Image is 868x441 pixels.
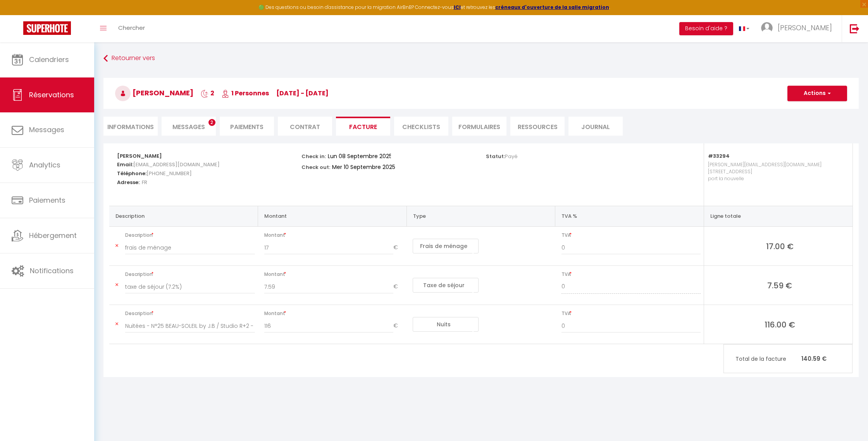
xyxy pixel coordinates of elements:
[452,117,506,136] li: FORMULAIRES
[30,266,74,276] span: Notifications
[29,55,69,64] span: Calendriers
[406,206,555,226] th: Type
[125,308,255,319] span: Description
[276,89,329,98] span: [DATE] - [DATE]
[201,89,214,98] span: 2
[393,241,403,255] span: €
[710,241,849,252] span: 17.00 €
[394,117,448,136] li: CHECKLISTS
[710,319,849,330] span: 116.00 €
[220,117,274,136] li: Paiements
[393,280,403,294] span: €
[336,117,390,136] li: Facture
[708,152,730,160] strong: #33294
[301,162,330,171] p: Check out:
[495,4,609,10] a: créneaux d'ouverture de la salle migration
[264,230,404,241] span: Montant
[704,206,852,226] th: Ligne totale
[146,168,192,179] span: [PHONE_NUMBER]
[264,269,404,280] span: Montant
[117,170,146,177] strong: Téléphone:
[755,15,842,42] a: ... [PERSON_NAME]
[222,89,269,98] span: 1 Personnes
[115,88,193,98] span: [PERSON_NAME]
[29,160,60,170] span: Analytics
[735,355,801,363] span: Total de la facture
[125,230,255,241] span: Description
[724,350,852,367] p: 140.59 €
[103,117,158,136] li: Informations
[568,117,623,136] li: Journal
[454,4,461,10] a: ICI
[561,269,701,280] span: TVA
[117,161,133,168] strong: Email:
[301,151,326,160] p: Check in:
[29,195,65,205] span: Paiements
[850,24,859,33] img: logout
[264,308,404,319] span: Montant
[29,231,77,240] span: Hébergement
[29,90,74,100] span: Réservations
[761,22,773,34] img: ...
[139,177,147,188] span: . FR
[679,22,733,35] button: Besoin d'aide ?
[555,206,704,226] th: TVA %
[117,179,139,186] strong: Adresse:
[29,125,64,134] span: Messages
[393,319,403,333] span: €
[708,159,845,198] p: [PERSON_NAME][EMAIL_ADDRESS][DOMAIN_NAME] [STREET_ADDRESS] port la nouvelle
[125,269,255,280] span: Description
[117,152,162,160] strong: [PERSON_NAME]
[109,206,258,226] th: Description
[278,117,332,136] li: Contrat
[510,117,565,136] li: Ressources
[561,308,701,319] span: TVA
[486,151,518,160] p: Statut:
[258,206,407,226] th: Montant
[103,52,859,65] a: Retourner vers
[505,153,518,160] span: Payé
[172,122,205,131] span: Messages
[787,86,847,101] button: Actions
[778,23,832,33] span: [PERSON_NAME]
[118,24,145,32] span: Chercher
[710,280,849,291] span: 7.59 €
[23,21,71,35] img: Super Booking
[133,159,220,170] span: [EMAIL_ADDRESS][DOMAIN_NAME]
[208,119,215,126] span: 2
[561,230,701,241] span: TVA
[112,15,151,42] a: Chercher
